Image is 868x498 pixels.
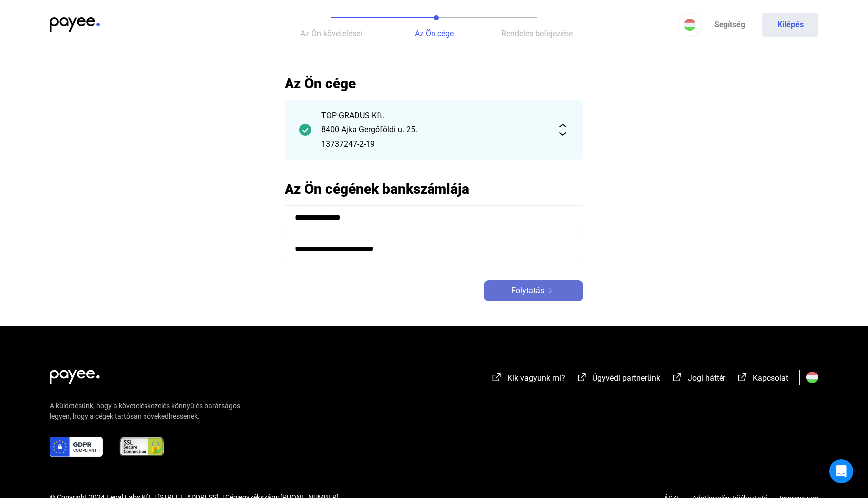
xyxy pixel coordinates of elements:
[576,373,588,382] img: external-link-white
[501,29,573,38] span: Rendelés befejezése
[321,138,547,150] div: 13737247-2-19
[736,375,788,384] a: external-link-whiteKapcsolat
[321,124,547,136] div: 8400 Ajka Gergőföldi u. 25.
[491,375,565,384] a: external-link-whiteKik vagyunk mi?
[285,180,583,198] h2: Az Ön cégének bankszámlája
[688,373,725,383] span: Jogi háttér
[736,373,748,382] img: external-link-white
[299,124,311,136] img: checkmark-darker-green-circle
[507,373,565,383] span: Kik vagyunk mi?
[576,375,660,384] a: external-link-whiteÜgyvédi partnerünk
[806,372,818,383] img: HU.svg
[511,285,544,297] span: Folytatás
[119,437,165,457] img: ssl
[592,373,660,383] span: Ügyvédi partnerünk
[544,288,556,293] img: arrow-right-white
[829,459,853,483] div: Open Intercom Messenger
[557,124,569,136] img: expand
[762,13,818,37] button: Kilépés
[50,17,100,32] img: payee-logo
[684,19,696,31] img: HU
[50,364,100,384] img: white-payee-white-dot.svg
[484,280,583,301] button: Folytatásarrow-right-white
[285,75,583,92] h2: Az Ön cége
[50,437,103,457] img: gdpr
[702,13,757,37] a: Segítség
[491,373,503,382] img: external-link-white
[671,375,725,384] a: external-link-whiteJogi háttér
[671,373,683,382] img: external-link-white
[300,29,362,38] span: Az Ön követelései
[415,29,454,38] span: Az Ön cége
[753,373,788,383] span: Kapcsolat
[678,13,702,37] button: HU
[321,110,547,122] div: TOP-GRADUS Kft.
